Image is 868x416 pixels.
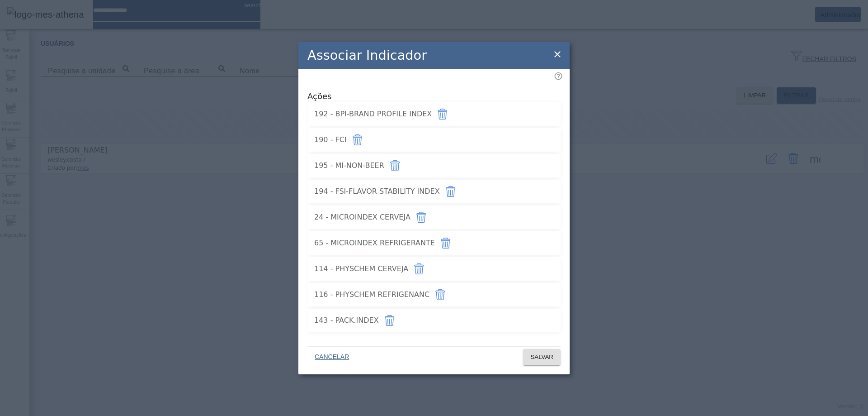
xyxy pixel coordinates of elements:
[307,90,561,102] span: Ações
[314,109,432,120] span: 192 - BPI-BRAND PROFILE INDEX
[530,353,553,362] span: SALVAR
[314,263,408,274] span: 114 - PHYSCHEM CERVEJA
[314,186,440,197] span: 194 - FSI-FLAVOR STABILITY INDEX
[314,134,347,145] span: 190 - FCI
[315,353,349,362] span: CANCELAR
[307,46,427,65] h2: Associar Indicador
[314,289,429,300] span: 116 - PHYSCHEM REFRIGENANC
[523,349,561,365] button: SALVAR
[314,160,384,171] span: 195 - MI-NON-BEER
[314,212,410,223] span: 24 - MICROINDEX CERVEJA
[314,315,379,326] span: 143 - PACK.INDEX
[307,349,356,365] button: CANCELAR
[314,238,435,249] span: 65 - MICROINDEX REFRIGERANTE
